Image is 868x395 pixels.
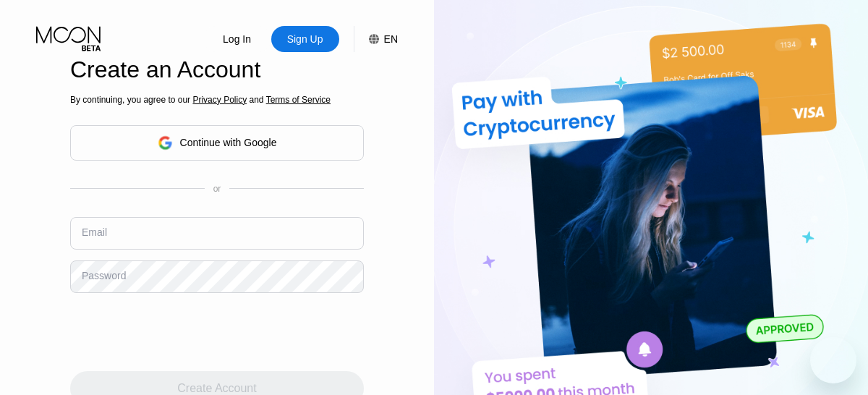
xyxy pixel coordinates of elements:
[70,125,364,161] div: Continue with Google
[192,95,247,105] span: Privacy Policy
[70,95,364,105] div: By continuing, you agree to our
[271,26,339,52] div: Sign Up
[354,26,398,52] div: EN
[810,337,856,383] iframe: Button to launch messaging window
[82,270,126,281] div: Password
[266,95,331,105] span: Terms of Service
[70,304,290,360] iframe: reCAPTCHA
[70,56,364,83] div: Create an Account
[213,184,221,194] div: or
[203,26,271,52] div: Log In
[180,137,277,148] div: Continue with Google
[247,95,266,105] span: and
[82,226,107,238] div: Email
[286,32,325,46] div: Sign Up
[384,33,398,45] div: EN
[221,32,252,46] div: Log In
